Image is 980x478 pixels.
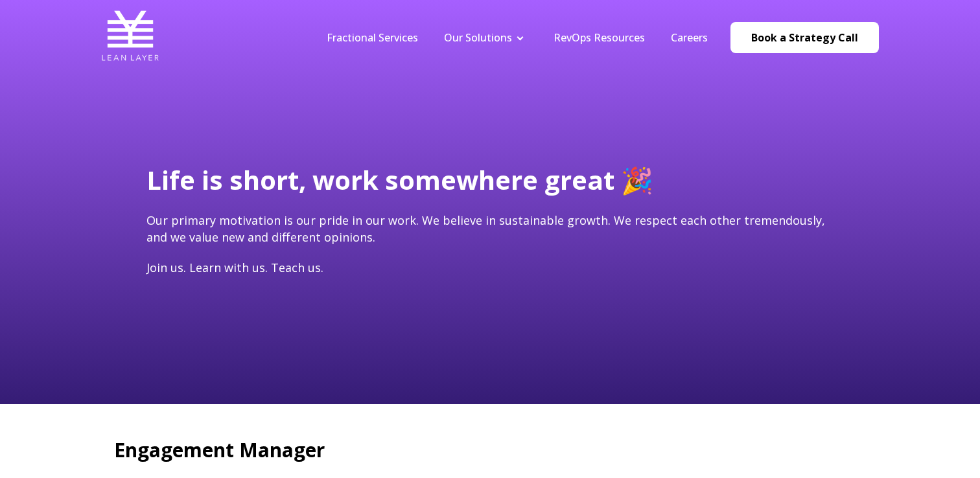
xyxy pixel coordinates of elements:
[444,30,512,45] a: Our Solutions
[554,30,645,45] a: RevOps Resources
[146,162,653,198] span: Life is short, work somewhere great 🎉
[671,30,708,45] a: Careers
[101,6,159,65] img: Lean Layer Logo
[146,212,825,244] span: Our primary motivation is our pride in our work. We believe in sustainable growth. We respect eac...
[114,437,866,464] h2: Engagement Manager
[327,30,418,45] a: Fractional Services
[146,260,323,275] span: Join us. Learn with us. Teach us.
[730,22,879,53] a: Book a Strategy Call
[314,30,721,45] div: Navigation Menu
